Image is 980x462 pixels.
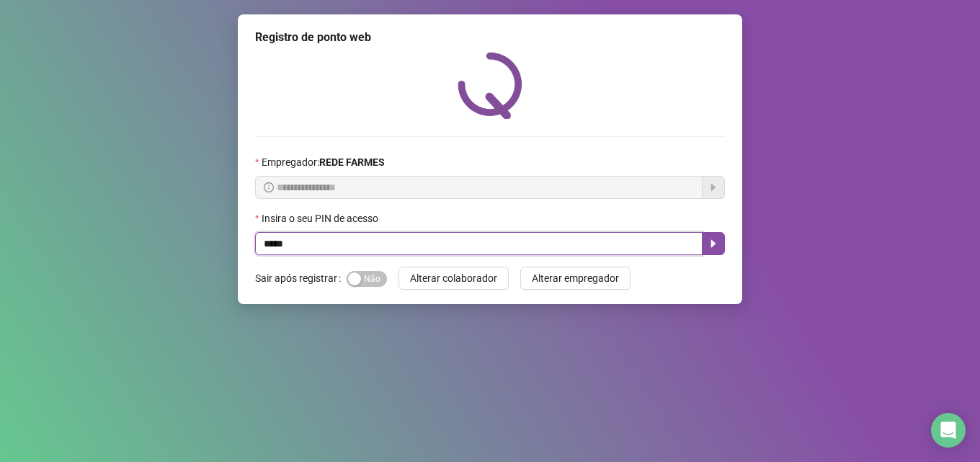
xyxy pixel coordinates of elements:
button: Alterar empregador [520,267,631,290]
span: Empregador : [262,154,385,170]
label: Insira o seu PIN de acesso [255,210,388,226]
button: Alterar colaborador [398,267,509,290]
label: Sair após registrar [255,267,347,290]
span: caret-right [708,238,719,249]
div: Open Intercom Messenger [931,413,966,448]
span: info-circle [264,182,274,192]
strong: REDE FARMES [319,156,385,168]
span: Alterar colaborador [410,270,497,286]
span: Alterar empregador [532,270,619,286]
img: QRPoint [458,52,522,119]
div: Registro de ponto web [255,29,725,46]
